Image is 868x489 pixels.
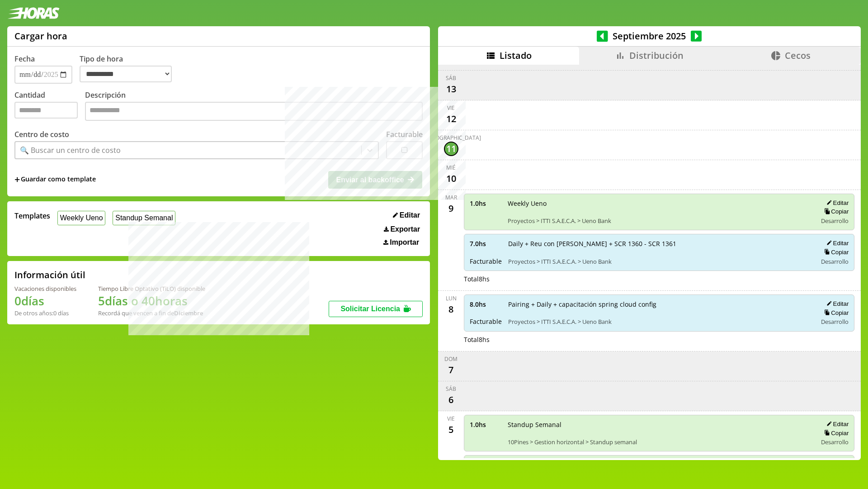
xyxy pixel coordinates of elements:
span: 7.0 hs [470,239,502,248]
button: Editar [824,239,849,247]
span: Weekly Ueno [508,199,811,208]
div: mié [446,164,456,171]
span: Exportar [390,225,420,233]
label: Tipo de hora [80,54,179,84]
button: Editar [390,211,423,220]
div: Vacaciones disponibles [14,285,76,293]
span: Standup Semanal [508,420,811,429]
label: Cantidad [14,90,85,123]
div: 10 [444,171,458,186]
div: 12 [444,112,458,126]
textarea: Descripción [85,102,423,121]
div: Tiempo Libre Optativo (TiLO) disponible [98,285,205,293]
div: De otros años: 0 días [14,309,76,317]
span: +Guardar como template [14,175,96,185]
div: 🔍 Buscar un centro de costo [20,145,121,155]
button: Copiar [821,248,849,256]
span: Desarrollo [821,318,849,326]
span: 8.0 hs [470,300,502,309]
input: Cantidad [14,102,78,119]
div: sáb [446,74,456,82]
button: Weekly Ueno [57,211,105,225]
span: Templates [14,211,50,221]
button: Solicitar Licencia [329,301,423,317]
div: scrollable content [438,65,861,459]
span: + [14,175,20,185]
button: Copiar [821,208,849,215]
span: Editar [400,211,420,219]
span: Desarrollo [821,217,849,225]
label: Centro de costo [14,129,69,139]
div: 6 [444,393,458,407]
span: 10Pines > Gestion horizontal > Standup semanal [508,438,811,446]
span: Daily + Reu con [PERSON_NAME] + SCR 1360 - SCR 1361 [508,239,811,248]
div: dom [444,355,458,363]
button: Editar [824,420,849,428]
h2: Información útil [14,269,85,281]
div: Total 8 hs [464,275,855,283]
span: Pairing + Daily + capacitación spring cloud config [508,300,811,309]
button: Copiar [821,309,849,317]
span: Desarrollo [821,257,849,266]
div: Recordá que vencen a fin de [98,309,205,317]
span: Desarrollo [821,438,849,446]
div: [DEMOGRAPHIC_DATA] [421,134,481,142]
label: Facturable [386,129,423,139]
label: Descripción [85,90,423,123]
span: Proyectos > ITTI S.A.E.C.A. > Ueno Bank [508,318,811,326]
div: 7 [444,363,458,377]
span: Distribución [629,49,684,62]
div: 8 [444,302,458,317]
label: Fecha [14,54,35,64]
div: vie [447,104,455,112]
img: logotipo [7,7,60,19]
div: Total 8 hs [464,335,855,344]
div: 11 [444,142,458,156]
b: Diciembre [174,309,203,317]
span: 1.0 hs [470,420,501,429]
div: 9 [444,201,458,216]
button: Exportar [381,225,423,234]
div: mar [445,194,457,201]
span: Cecos [785,49,811,62]
span: Facturable [470,257,502,266]
span: Facturable [470,317,502,326]
span: Septiembre 2025 [608,30,691,42]
h1: Cargar hora [14,30,67,42]
div: 5 [444,423,458,437]
span: Importar [390,238,419,247]
h1: 5 días o 40 horas [98,293,205,309]
div: lun [446,294,457,302]
span: Proyectos > ITTI S.A.E.C.A. > Ueno Bank [508,217,811,225]
span: Listado [500,49,532,62]
div: vie [447,415,455,423]
select: Tipo de hora [80,66,172,82]
div: 13 [444,82,458,96]
button: Editar [824,199,849,207]
span: 1.0 hs [470,199,501,208]
button: Copiar [821,429,849,437]
div: sáb [446,385,456,393]
button: Standup Semanal [113,211,175,225]
button: Editar [824,300,849,308]
span: Proyectos > ITTI S.A.E.C.A. > Ueno Bank [508,257,811,266]
span: Solicitar Licencia [340,305,400,313]
h1: 0 días [14,293,76,309]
